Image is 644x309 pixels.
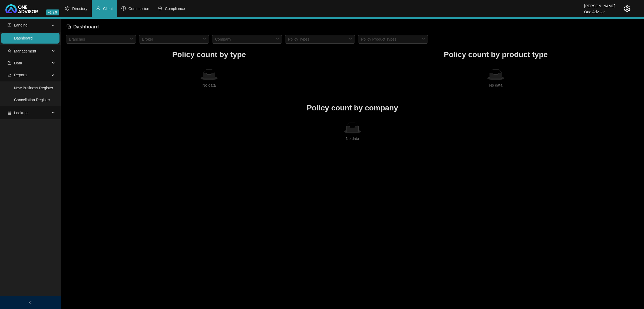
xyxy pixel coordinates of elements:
[8,23,11,27] span: profile
[584,1,615,7] div: [PERSON_NAME]
[8,73,11,77] span: line-chart
[103,6,113,11] span: Client
[72,6,87,11] span: Directory
[5,4,38,13] img: 2df55531c6924b55f21c4cf5d4484680-logo-light.svg
[14,36,33,40] a: Dashboard
[14,98,50,102] a: Cancellation Register
[355,82,637,88] div: No data
[65,6,70,11] span: setting
[66,24,71,29] span: block
[158,6,162,11] span: safety
[68,82,350,88] div: No data
[73,24,99,29] span: Dashboard
[8,49,11,53] span: user
[14,23,28,27] span: Landing
[8,111,11,115] span: database
[14,61,22,65] span: Data
[96,6,100,11] span: user
[14,111,28,115] span: Lookups
[29,301,32,304] span: left
[121,6,126,11] span: dollar
[624,5,630,12] span: setting
[14,73,27,77] span: Reports
[352,49,639,61] h1: Policy count by product type
[14,49,36,53] span: Management
[68,136,637,142] div: No data
[46,9,59,15] span: v1.9.9
[584,7,615,13] div: One Advisor
[8,61,11,65] span: import
[66,102,639,114] h1: Policy count by company
[165,6,185,11] span: Compliance
[128,6,149,11] span: Commission
[14,86,53,90] a: New Business Register
[66,49,352,61] h1: Policy count by type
